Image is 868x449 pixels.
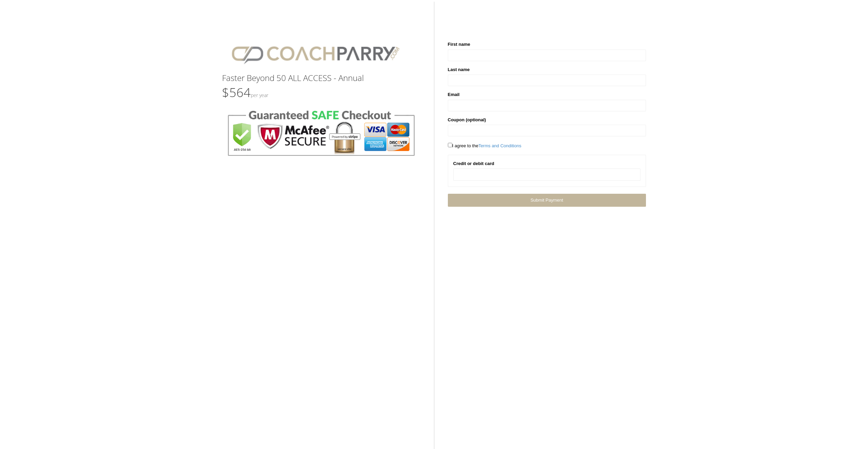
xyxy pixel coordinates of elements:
span: Submit Payment [530,198,563,203]
img: CPlogo.png [222,41,409,67]
label: Credit or debit card [453,160,494,167]
a: Submit Payment [448,194,646,206]
a: Terms and Conditions [478,143,521,148]
small: Per Year [251,92,268,98]
h3: Faster Beyond 50 ALL ACCESS - Annual [222,73,420,82]
label: Email [448,91,460,98]
label: Coupon (optional) [448,117,486,123]
span: I agree to the [448,143,521,148]
iframe: Secure card payment input frame [458,172,636,178]
label: First name [448,41,470,48]
label: Last name [448,66,470,73]
span: $564 [222,84,268,101]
